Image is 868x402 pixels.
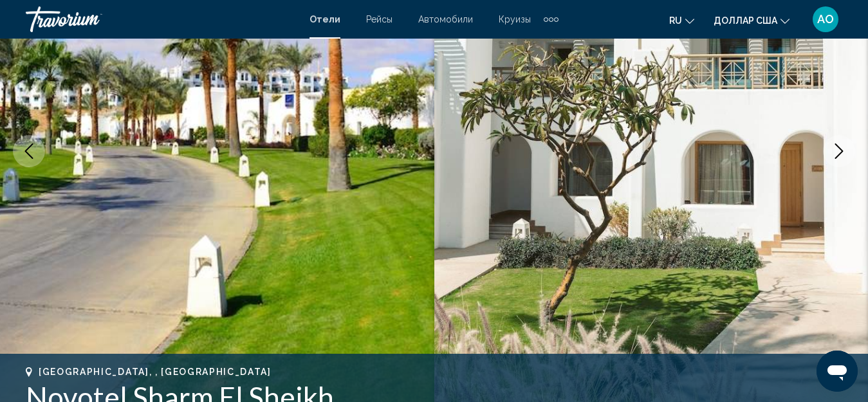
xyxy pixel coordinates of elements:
iframe: Кнопка запуска окна обмена сообщениями [817,351,858,392]
a: Травориум [26,6,297,32]
button: Изменить язык [669,11,694,30]
span: [GEOGRAPHIC_DATA], , [GEOGRAPHIC_DATA] [39,367,272,377]
font: АО [817,12,834,26]
a: Круизы [499,14,531,24]
button: Next image [823,135,855,167]
a: Рейсы [366,14,392,24]
font: доллар США [714,15,777,26]
font: ru [669,15,682,26]
a: Отели [309,14,340,24]
button: Изменить валюту [714,11,790,30]
button: Previous image [13,135,45,167]
a: Автомобили [418,14,473,24]
button: Дополнительные элементы навигации [544,9,559,30]
button: Меню пользователя [809,6,842,33]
